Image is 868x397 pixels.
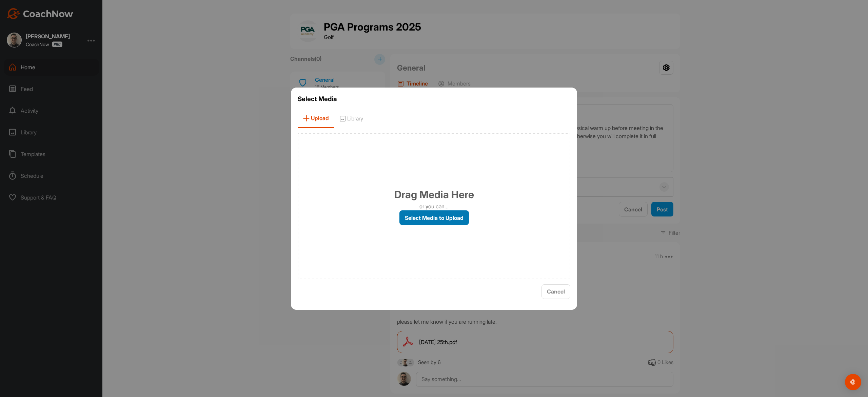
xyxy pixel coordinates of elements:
[541,284,570,299] button: Cancel
[399,210,469,225] label: Select Media to Upload
[394,187,474,202] h1: Drag Media Here
[845,374,861,390] div: Open Intercom Messenger
[547,288,565,295] span: Cancel
[298,109,334,128] span: Upload
[298,94,570,104] h3: Select Media
[334,109,368,128] span: Library
[419,202,449,210] p: or you can...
